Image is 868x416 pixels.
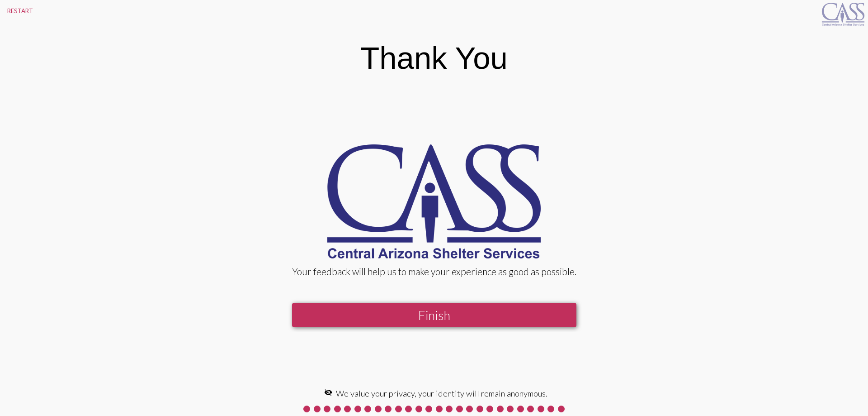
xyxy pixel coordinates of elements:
div: Your feedback will help us to make your experience as good as possible. [292,266,576,277]
button: Finish [292,303,576,327]
span: We value your privacy, your identity will remain anonymous. [336,388,547,398]
div: Thank You [360,40,508,76]
img: CASS-logo_BLUE_WEB.png [821,2,866,26]
img: CASS-logo_BLUE_WEB.png [321,141,547,262]
mat-icon: visibility_off [324,388,332,397]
